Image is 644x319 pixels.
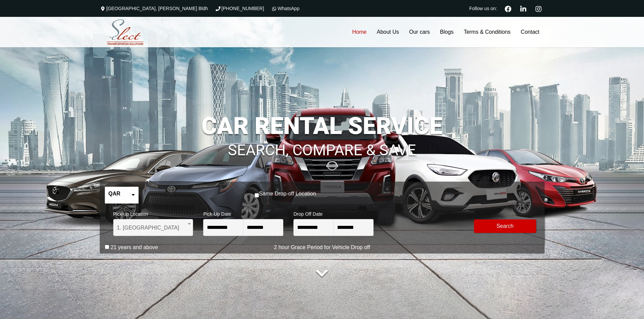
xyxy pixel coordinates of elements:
label: QAR [109,190,121,197]
a: Facebook [502,5,514,12]
a: About Us [372,17,404,47]
a: Linkedin [518,5,529,12]
span: Pick-up Location [113,207,193,219]
a: Our cars [404,17,435,47]
span: 1. Hamad International Airport [117,219,190,236]
button: Modify Search [474,219,536,233]
a: [PHONE_NUMBER] [215,6,264,11]
a: Blogs [435,17,459,47]
p: 2 hour Grace Period for Vehicle Drop off [100,243,545,251]
h1: CAR RENTAL SERVICE [100,114,545,138]
span: 1. Hamad International Airport [113,219,193,236]
label: 21 years and above [111,244,158,251]
a: WhatsApp [271,6,300,11]
span: Pick-Up Date [203,207,283,219]
a: Terms & Conditions [459,17,516,47]
a: Home [347,17,372,47]
h1: SEARCH, COMPARE & SAVE [100,132,545,158]
label: Same Drop-off Location [259,190,316,197]
img: Select Rent a Car [101,18,149,47]
span: Drop Off Date [293,207,374,219]
a: Instagram [533,5,545,12]
a: Contact [516,17,544,47]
